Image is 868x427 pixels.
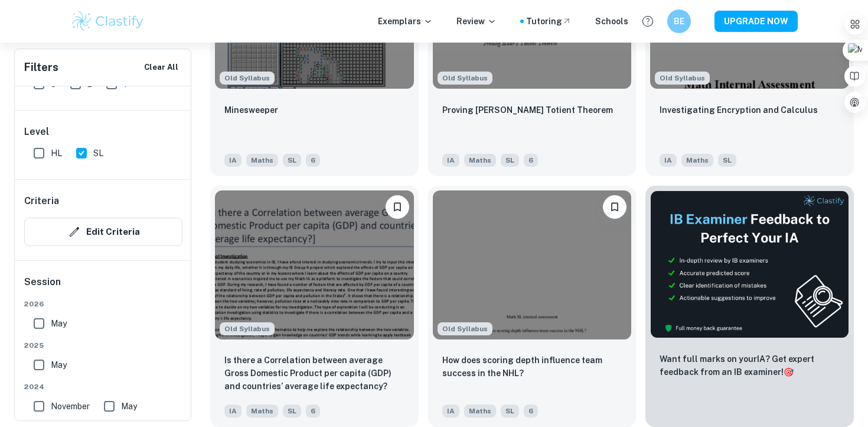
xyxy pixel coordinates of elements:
a: Although this IA is written for the old math syllabus (last exam in November 2020), the current I... [428,186,637,427]
span: Maths [246,405,278,418]
div: Although this IA is written for the old math syllabus (last exam in November 2020), the current I... [655,72,710,85]
a: Although this IA is written for the old math syllabus (last exam in November 2020), the current I... [210,186,419,427]
p: Minesweeper [224,103,278,117]
span: Old Syllabus [438,322,492,335]
p: Is there a Correlation between average Gross Domestic Product per capita (GDP) and countries’ ave... [224,354,404,393]
button: BE [667,9,691,33]
img: Maths IA example thumbnail: How does scoring depth influence team su [433,190,632,339]
span: 6 [524,405,538,418]
span: SL [93,147,103,160]
span: IA [224,154,242,167]
img: Maths IA example thumbnail: Is there a Correlation between average G [215,190,414,339]
button: Edit Criteria [24,218,182,246]
a: Tutoring [526,15,572,28]
img: Clastify logo [70,9,145,33]
span: 2026 [24,299,182,309]
div: Although this IA is written for the old math syllabus (last exam in November 2020), the current I... [220,72,275,85]
p: Proving Euler’s Totient Theorem [442,103,613,117]
h6: BE [673,15,686,28]
button: Bookmark [386,195,409,219]
span: Maths [681,154,713,167]
button: Bookmark [603,195,626,219]
img: Thumbnail [650,190,849,339]
span: SL [283,405,301,418]
span: Old Syllabus [438,72,492,85]
span: SL [283,154,301,167]
div: Although this IA is written for the old math syllabus (last exam in November 2020), the current I... [438,322,492,335]
span: 6 [306,405,320,418]
span: 6 [306,154,320,167]
span: May [121,400,137,413]
span: May [51,317,67,330]
span: IA [442,405,459,418]
span: May [51,358,67,371]
span: HL [51,147,62,160]
button: Help and Feedback [638,11,658,31]
div: Although this IA is written for the old math syllabus (last exam in November 2020), the current I... [220,322,275,335]
span: 2025 [24,340,182,351]
a: ThumbnailWant full marks on yourIA? Get expert feedback from an IB examiner! [645,186,854,427]
span: IA [660,154,677,167]
p: Want full marks on your IA ? Get expert feedback from an IB examiner! [660,352,840,379]
div: Although this IA is written for the old math syllabus (last exam in November 2020), the current I... [438,72,492,85]
span: SL [501,405,519,418]
p: Exemplars [378,15,433,28]
span: 2024 [24,381,182,392]
h6: Filters [24,59,58,76]
h6: Criteria [24,194,59,208]
span: SL [501,154,519,167]
p: Investigating Encryption and Calculus [660,103,818,117]
span: Old Syllabus [220,322,275,335]
span: Old Syllabus [220,72,275,85]
a: Schools [595,15,628,28]
span: SL [718,154,736,167]
h6: Session [24,275,182,299]
p: Review [456,15,497,28]
span: 6 [524,154,538,167]
span: Maths [246,154,278,167]
button: Clear All [141,59,181,76]
button: UPGRADE NOW [714,11,798,32]
span: November [51,400,90,413]
span: 🎯 [784,367,794,377]
span: Old Syllabus [655,72,710,85]
span: Maths [464,154,496,167]
span: IA [224,405,242,418]
span: IA [442,154,459,167]
p: How does scoring depth influence team success in the NHL? [442,354,622,380]
span: Maths [464,405,496,418]
h6: Level [24,125,182,139]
